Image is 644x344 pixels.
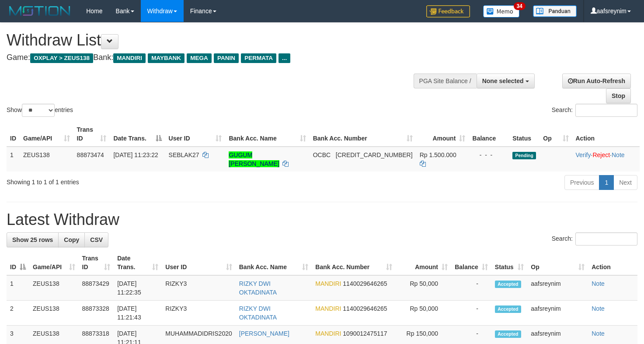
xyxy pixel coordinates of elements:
label: Show entries [7,104,73,117]
span: Copy [64,236,79,243]
th: Op: activate to sort column ascending [527,250,588,275]
td: ZEUS138 [29,275,79,301]
th: Amount: activate to sort column ascending [396,250,451,275]
span: Copy 1090012475117 to clipboard [343,330,387,337]
input: Search: [575,232,637,246]
td: 88873328 [79,301,114,326]
td: RIZKY3 [162,301,235,326]
a: RIZKY DWI OKTADINATA [239,305,277,321]
th: Status: activate to sort column ascending [491,250,527,275]
a: [PERSON_NAME] [239,330,289,337]
th: Bank Acc. Number: activate to sort column ascending [310,122,416,147]
th: User ID: activate to sort column ascending [165,122,226,147]
div: Showing 1 to 1 of 1 entries [7,174,262,186]
span: MEGA [187,53,212,63]
a: Stop [606,88,631,103]
span: CSV [90,236,103,243]
a: Note [612,151,625,158]
label: Search: [552,232,637,246]
th: Bank Acc. Name: activate to sort column ascending [236,250,312,275]
h4: Game: Bank: [7,53,421,62]
th: Action [572,122,640,147]
th: ID: activate to sort column descending [7,250,29,275]
span: MAYBANK [148,53,184,63]
label: Search: [552,104,637,117]
th: Status [509,122,540,147]
td: RIZKY3 [162,275,235,301]
a: CSV [84,232,108,247]
td: 1 [7,147,20,172]
th: Balance [469,122,509,147]
span: ... [278,53,290,63]
span: Copy 1140029646265 to clipboard [343,280,387,287]
input: Search: [575,104,637,117]
button: None selected [477,74,535,88]
span: SEBLAK27 [169,151,199,158]
td: aafsreynim [527,275,588,301]
span: Accepted [495,305,521,313]
span: OXPLAY > ZEUS138 [30,53,93,63]
span: Copy 693817527163 to clipboard [336,151,413,158]
th: Trans ID: activate to sort column ascending [79,250,114,275]
img: Button%20Memo.svg [483,5,520,18]
span: [DATE] 11:23:22 [113,151,158,158]
img: panduan.png [533,5,577,17]
td: [DATE] 11:21:43 [114,301,162,326]
th: Amount: activate to sort column ascending [416,122,469,147]
span: MANDIRI [315,330,341,337]
a: Copy [58,232,85,247]
a: 1 [599,175,614,190]
th: Bank Acc. Number: activate to sort column ascending [312,250,396,275]
a: Note [592,305,605,312]
a: Note [592,330,605,337]
a: Note [592,280,605,287]
a: GUGUM [PERSON_NAME] [229,151,279,167]
span: PERMATA [241,53,276,63]
td: 1 [7,275,29,301]
th: Trans ID: activate to sort column ascending [73,122,110,147]
td: - [451,301,491,326]
td: ZEUS138 [29,301,79,326]
span: PANIN [214,53,239,63]
a: Next [613,175,637,190]
th: ID [7,122,20,147]
a: Reject [592,151,610,158]
div: - - - [472,151,505,159]
span: 88873474 [77,151,104,158]
div: PGA Site Balance / [414,74,477,88]
a: Run Auto-Refresh [562,74,631,88]
th: Bank Acc. Name: activate to sort column ascending [225,122,309,147]
span: Pending [512,152,536,159]
span: None selected [482,77,524,84]
span: Accepted [495,281,521,288]
th: Game/API: activate to sort column ascending [29,250,79,275]
th: Balance: activate to sort column ascending [451,250,491,275]
span: Show 25 rows [12,236,53,243]
th: Action [588,250,637,275]
h1: Latest Withdraw [7,211,637,228]
h1: Withdraw List [7,32,421,49]
span: MANDIRI [315,280,341,287]
td: · · [572,147,640,172]
img: Feedback.jpg [426,5,470,18]
span: Rp 1.500.000 [420,151,456,158]
th: Date Trans.: activate to sort column ascending [114,250,162,275]
span: OCBC [313,151,331,158]
td: ZEUS138 [20,147,73,172]
span: Copy 1140029646265 to clipboard [343,305,387,312]
td: 88873429 [79,275,114,301]
th: Date Trans.: activate to sort column descending [110,122,165,147]
span: Accepted [495,330,521,338]
a: Show 25 rows [7,232,59,247]
span: 34 [514,2,526,10]
td: 2 [7,301,29,326]
td: Rp 50,000 [396,275,451,301]
span: MANDIRI [315,305,341,312]
td: aafsreynim [527,301,588,326]
a: Previous [564,175,599,190]
td: - [451,275,491,301]
a: Verify [576,151,591,158]
span: MANDIRI [113,53,146,63]
td: [DATE] 11:22:35 [114,275,162,301]
img: MOTION_logo.png [7,4,73,18]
